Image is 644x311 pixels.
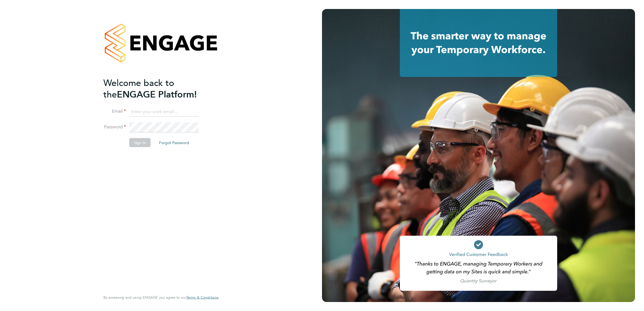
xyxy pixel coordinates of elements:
a: Terms & Conditions [186,295,219,300]
button: Forgot Password [155,138,194,147]
button: Sign In [129,138,151,147]
label: Password [103,124,126,130]
label: Email [103,108,126,114]
span: By accessing and using ENGAGE you agree to our [103,295,219,300]
span: Welcome back to the [103,77,174,100]
input: Enter your work email... [129,107,199,117]
span: Terms & Conditions [186,295,219,300]
h2: ENGAGE Platform! [103,77,213,100]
